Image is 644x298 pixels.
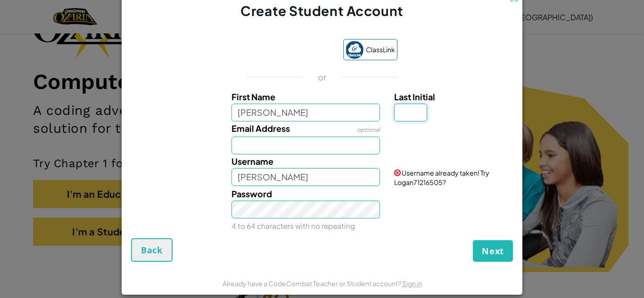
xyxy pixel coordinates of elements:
span: Create Student Account [240,2,403,19]
span: Username [231,156,273,167]
span: optional [357,126,380,133]
p: or [318,72,327,83]
small: 4 to 64 characters with no repeating [231,221,355,230]
img: classlink-logo-small.png [346,41,363,59]
span: Next [482,245,504,257]
span: Already have a CodeCombat Teacher or Student account? [223,279,402,288]
button: Next [473,240,513,262]
span: Password [231,188,272,199]
span: Last Initial [394,91,435,102]
iframe: Sign in with Google Button [242,40,339,61]
span: Back [141,244,163,256]
span: Username already taken! Try Logan71216505? [394,169,489,186]
span: First Name [231,91,275,102]
a: Sign in [402,279,422,288]
button: Back [131,238,173,262]
span: Email Address [231,123,290,134]
span: ClassLink [366,43,395,56]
